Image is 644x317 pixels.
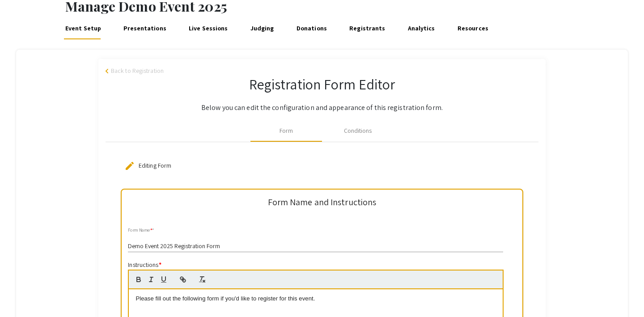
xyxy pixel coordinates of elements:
a: Donations [295,18,328,39]
a: Event Setup [64,18,102,39]
div: Conditions [344,126,372,135]
a: Live Sessions [187,18,230,39]
h5: Form Name and Instructions [268,197,377,207]
h2: Registration Form Editor [106,76,538,93]
input: form name [128,243,503,250]
a: Presentations [122,18,168,39]
a: Analytics [406,18,436,39]
span: Back to Registration [111,66,164,76]
div: Form [280,126,293,135]
span: arrow_back_ios [106,68,111,74]
iframe: Chat [7,277,38,310]
mat-label: Instructions [128,261,161,269]
a: Registrants [348,18,387,39]
p: Please fill out the following form if you'd like to register for this event. [136,295,496,303]
span: Editing Form [139,161,171,169]
p: Below you can edit the configuration and appearance of this registration form. [106,102,538,113]
a: Judging [249,18,275,39]
mat-icon: edit [124,161,135,171]
a: Resources [456,18,490,39]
